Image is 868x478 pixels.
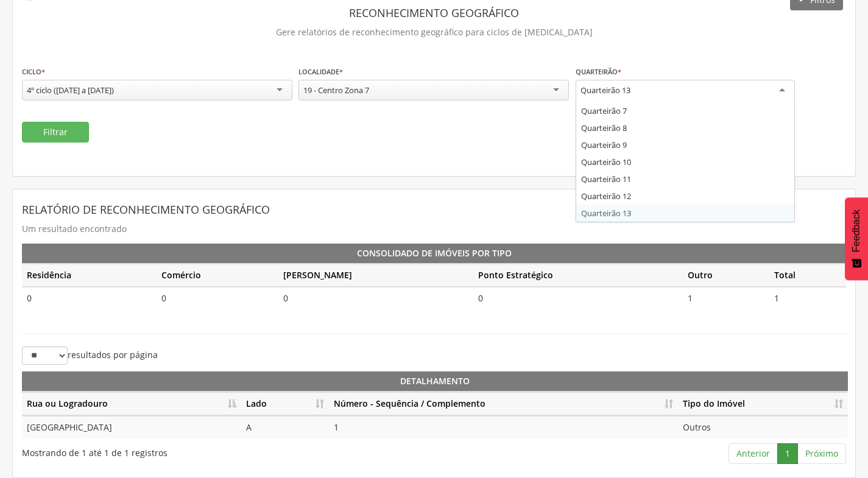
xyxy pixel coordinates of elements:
[678,392,848,416] th: Tipo do Imóvel: Ordenar colunas de forma ascendente
[22,2,846,24] header: Reconhecimento Geográfico
[278,264,473,287] th: [PERSON_NAME]
[797,443,846,464] a: Próximo
[157,287,279,309] td: 0
[22,346,158,365] label: resultados por página
[576,136,794,153] div: Quarteirão 9
[303,85,369,96] div: 19 - Centro Zona 7
[683,264,769,287] th: Outro
[576,102,794,119] div: Quarteirão 7
[241,416,329,438] td: A
[729,443,778,464] a: Anterior
[22,442,355,459] div: Mostrando de 1 até 1 de 1 registros
[22,392,241,416] th: Rua ou Logradouro: Ordenar colunas de forma descendente
[22,67,45,77] label: Ciclo
[22,244,846,264] th: Consolidado de Imóveis por Tipo
[22,346,68,365] select: resultados por página
[241,392,329,416] th: Lado: Ordenar colunas de forma ascendente
[157,264,279,287] th: Comércio
[22,122,89,142] button: Filtrar
[576,170,794,188] div: Quarteirão 11
[22,199,846,220] header: Relatório de Reconhecimento Geográfico
[777,443,798,464] a: 1
[298,67,343,77] label: Localidade
[22,416,241,438] td: [GEOGRAPHIC_DATA]
[473,287,683,309] td: 0
[278,287,473,309] td: 0
[22,24,846,41] p: Gere relatórios de reconhecimento geográfico para ciclos de [MEDICAL_DATA]
[22,264,157,287] th: Residência
[683,287,769,309] td: 1
[576,67,621,77] label: Quarteirão
[580,85,630,96] div: Quarteirão 13
[27,85,114,96] div: 4º ciclo ([DATE] a [DATE])
[329,392,678,416] th: Número - Sequência / Complemento: Ordenar colunas de forma ascendente
[769,287,846,309] td: 1
[576,153,794,170] div: Quarteirão 10
[678,416,848,438] td: Outros
[329,416,678,438] td: 1
[576,119,794,136] div: Quarteirão 8
[851,209,862,252] span: Feedback
[576,188,794,205] div: Quarteirão 12
[845,197,868,280] button: Feedback - Mostrar pesquisa
[769,264,846,287] th: Total
[576,205,794,222] div: Quarteirão 13
[22,287,157,309] td: 0
[473,264,683,287] th: Ponto Estratégico
[22,371,848,392] th: Detalhamento
[22,220,846,237] p: Um resultado encontrado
